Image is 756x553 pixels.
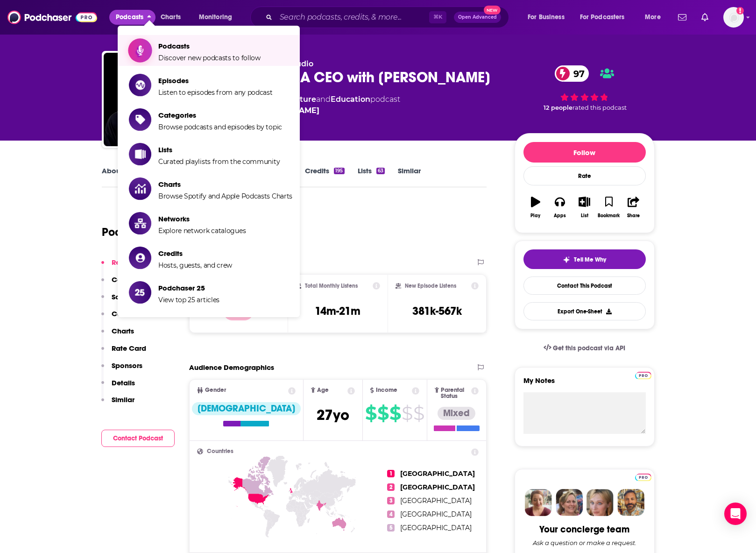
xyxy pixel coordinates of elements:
img: The Diary Of A CEO with Steven Bartlett [104,53,197,146]
a: Similar [398,166,421,188]
button: close menu [109,10,155,25]
button: Play [523,191,548,224]
img: tell me why sparkle [563,256,570,263]
button: Sponsors [101,361,142,378]
span: Podcasts [158,42,261,50]
span: Credits [158,249,232,258]
span: 4 [387,510,395,518]
div: Mixed [438,407,475,420]
button: open menu [638,10,672,25]
button: Export One-Sheet [523,302,646,320]
span: Lists [158,145,280,154]
span: 3 [387,497,395,504]
span: For Business [528,11,565,24]
button: Reach & Audience [101,258,175,275]
div: Apps [554,213,566,219]
span: Browse Spotify and Apple Podcasts Charts [158,192,292,200]
a: Get this podcast via API [536,337,633,360]
a: Lists63 [358,166,385,188]
span: Hosts, guests, and crew [158,261,232,269]
span: ⌘ K [429,11,446,23]
span: Networks [158,214,246,223]
p: Rate Card [112,344,146,353]
span: 2 [387,483,395,491]
div: 97 12 peoplerated this podcast [515,59,655,117]
div: Share [627,213,640,219]
div: 195 [334,168,344,174]
button: Rate Card [101,344,146,361]
span: Listen to episodes from any podcast [158,88,273,97]
p: Details [112,378,135,387]
span: [GEOGRAPHIC_DATA] [400,483,475,491]
label: My Notes [523,376,646,392]
button: Show profile menu [723,7,744,28]
span: Categories [158,111,282,120]
button: open menu [521,10,576,25]
span: Explore network catalogues [158,227,246,235]
span: Podcasts [116,11,143,24]
span: Gender [205,387,226,393]
button: Similar [101,395,134,412]
img: Barbara Profile [556,489,583,516]
span: Monitoring [199,11,232,24]
p: Reach & Audience [112,258,175,267]
img: Podchaser Pro [635,372,651,379]
span: Curated playlists from the community [158,157,280,166]
span: Logged in as esmith_bg [723,7,744,28]
span: For Podcasters [580,11,625,24]
button: open menu [192,10,244,25]
span: 27 yo [317,406,349,424]
span: 5 [387,524,395,532]
a: Contact This Podcast [523,276,646,295]
button: Bookmark [597,191,621,224]
button: Contacts [101,309,143,326]
a: Education [331,95,370,104]
img: Podchaser - Follow, Share and Rate Podcasts [7,8,97,26]
span: [GEOGRAPHIC_DATA] [400,524,472,532]
p: Charts [112,326,134,335]
span: Charts [158,180,292,189]
div: Play [530,213,540,219]
span: Podchaser 25 [158,284,219,292]
svg: Add a profile image [736,7,744,14]
button: Follow [523,142,646,163]
div: Rate [523,166,646,185]
a: About [102,166,123,188]
a: Pro website [635,472,651,481]
button: tell me why sparkleTell Me Why [523,249,646,269]
a: 97 [555,65,589,82]
span: Parental Status [441,387,470,399]
button: open menu [574,10,638,25]
span: Get this podcast via API [553,344,625,352]
span: [GEOGRAPHIC_DATA] [400,510,472,518]
a: Show notifications dropdown [698,9,712,25]
div: Bookmark [598,213,620,219]
span: Discover new podcasts to follow [158,54,261,62]
span: $ [377,406,389,421]
div: [DEMOGRAPHIC_DATA] [192,402,301,415]
input: Search podcasts, credits, & more... [276,10,429,25]
span: $ [402,406,412,421]
div: Search podcasts, credits, & more... [259,7,518,28]
h3: 381k-567k [412,304,462,318]
h1: Podcast Insights [102,225,186,239]
button: Social [101,292,133,310]
p: Social [112,292,133,301]
a: Pro website [635,370,651,379]
span: Charts [161,11,181,24]
h2: New Episode Listens [405,283,456,289]
img: User Profile [723,7,744,28]
span: $ [413,406,424,421]
a: Show notifications dropdown [674,9,690,25]
div: List [581,213,588,219]
span: 12 people [544,104,572,111]
span: [GEOGRAPHIC_DATA] [400,469,475,478]
button: Open AdvancedNew [454,12,501,23]
div: 63 [376,168,385,174]
div: Your concierge team [539,524,629,535]
span: Episodes [158,76,273,85]
a: Charts [155,10,186,25]
p: Contacts [112,309,143,318]
button: List [572,191,596,224]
